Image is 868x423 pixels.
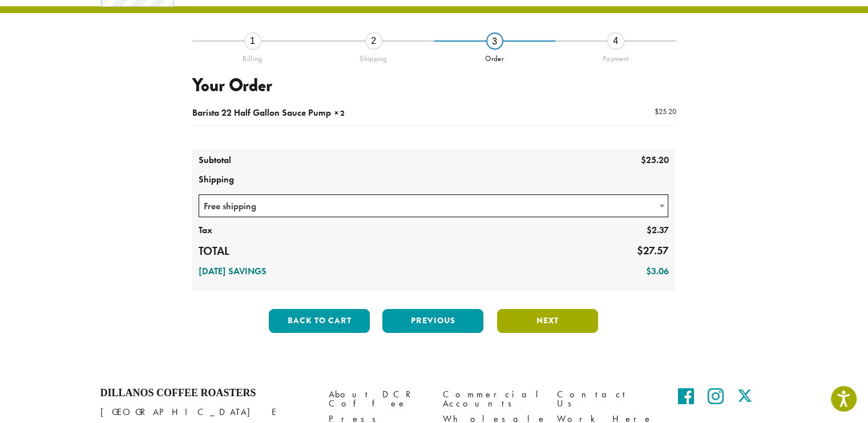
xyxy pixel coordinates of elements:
th: [DATE] Savings [193,262,460,282]
bdi: 25.20 [655,107,676,116]
th: Subtotal [193,151,289,170]
div: Shipping [313,50,434,63]
span: Free shipping [199,194,669,217]
th: Shipping [193,170,675,190]
span: $ [640,154,645,166]
bdi: 27.57 [636,243,668,258]
bdi: 2.37 [646,224,668,236]
th: Tax [193,221,289,241]
button: Back to cart [269,309,370,333]
div: 3 [486,32,503,50]
span: $ [646,224,651,236]
div: 2 [365,32,382,50]
span: $ [636,243,643,258]
span: $ [655,107,659,116]
th: Total [193,241,289,262]
bdi: 3.06 [645,265,668,277]
a: Commercial Accounts [443,387,540,412]
div: Billing [192,50,313,63]
div: Order [434,50,555,63]
a: Contact Us [557,387,654,412]
div: Payment [555,50,676,63]
div: 1 [244,32,261,50]
span: $ [645,265,651,277]
bdi: 25.20 [640,154,668,166]
span: Barista 22 Half Gallon Sauce Pump [192,107,331,119]
strong: × 2 [334,108,345,118]
h4: Dillanos Coffee Roasters [100,387,312,400]
button: Previous [382,309,483,333]
h3: Your Order [192,75,676,96]
button: Next [497,309,598,333]
span: Free shipping [199,195,668,217]
div: 4 [607,32,624,50]
a: About DCR Coffee [329,387,426,412]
